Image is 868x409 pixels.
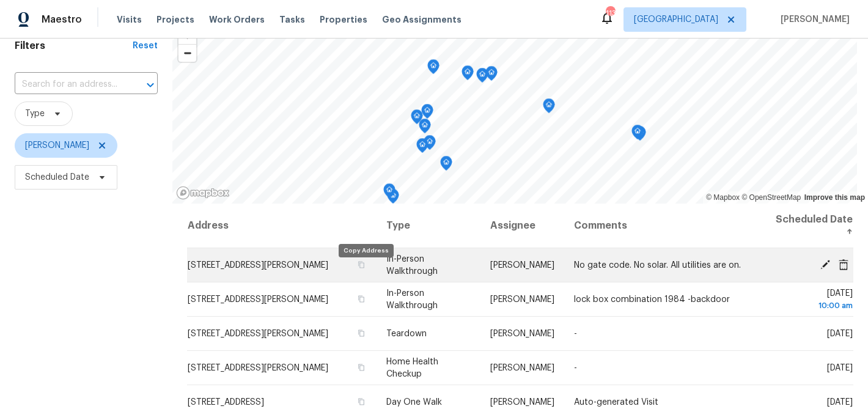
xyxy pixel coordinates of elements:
span: Work Orders [209,13,265,26]
div: Map marker [424,135,436,154]
span: [PERSON_NAME] [25,139,89,152]
span: Type [25,108,45,120]
div: Map marker [416,138,428,157]
span: lock box combination 1984 -backdoor [574,295,730,304]
button: Copy Address [356,362,367,373]
span: - [574,364,577,372]
span: [STREET_ADDRESS][PERSON_NAME] [188,261,328,270]
div: Map marker [440,156,452,175]
span: - [574,330,577,338]
span: [DATE] [827,364,853,372]
span: Day One Walk [386,398,442,407]
span: [DATE] [774,289,853,312]
div: Map marker [419,119,431,138]
span: [STREET_ADDRESS][PERSON_NAME] [188,295,328,304]
span: [DATE] [827,330,853,338]
div: Map marker [485,66,498,85]
button: Zoom out [178,44,196,62]
canvas: Map [172,20,857,204]
span: In-Person Walkthrough [386,289,438,310]
span: [PERSON_NAME] [490,295,554,304]
span: [STREET_ADDRESS][PERSON_NAME] [188,330,328,338]
div: 10:00 am [774,300,853,312]
div: Map marker [543,98,555,117]
span: Scheduled Date [25,171,89,183]
div: Map marker [631,125,644,144]
span: Zoom out [178,45,196,62]
span: [STREET_ADDRESS][PERSON_NAME] [188,364,328,372]
span: Tasks [279,15,305,24]
span: In-Person Walkthrough [386,255,438,276]
button: Open [142,76,159,94]
div: Map marker [411,109,423,128]
th: Assignee [480,204,564,248]
div: Map marker [383,183,395,202]
span: [DATE] [827,398,853,407]
span: [PERSON_NAME] [490,364,554,372]
span: Properties [320,13,367,26]
a: Mapbox homepage [176,186,230,200]
span: Projects [156,13,194,26]
span: [STREET_ADDRESS] [188,398,264,407]
span: [GEOGRAPHIC_DATA] [634,13,718,26]
span: [PERSON_NAME] [490,330,554,338]
span: Cancel [834,259,853,270]
span: Geo Assignments [382,13,462,26]
span: [PERSON_NAME] [776,13,850,26]
span: Maestro [42,13,82,26]
a: OpenStreetMap [741,193,801,202]
span: Edit [816,259,834,270]
th: Address [187,204,377,248]
button: Copy Address [356,396,367,407]
div: 113 [606,7,614,20]
span: [PERSON_NAME] [490,261,554,270]
th: Type [377,204,480,248]
span: [PERSON_NAME] [490,398,554,407]
span: Teardown [386,330,427,338]
input: Search for an address... [15,75,123,94]
div: Reset [133,40,158,52]
button: Copy Address [356,328,367,339]
th: Scheduled Date ↑ [764,204,853,248]
span: Auto-generated Visit [574,398,658,407]
span: Visits [117,13,142,26]
span: Home Health Checkup [386,358,438,378]
div: Map marker [476,68,488,87]
div: Map marker [427,59,440,78]
th: Comments [564,204,764,248]
span: No gate code. No solar. All utilities are on. [574,261,741,270]
div: Map marker [421,104,433,123]
a: Improve this map [804,193,865,202]
a: Mapbox [706,193,740,202]
h1: Filters [15,40,133,52]
div: Map marker [462,65,474,84]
